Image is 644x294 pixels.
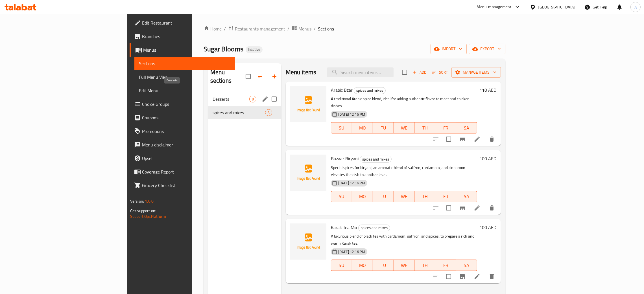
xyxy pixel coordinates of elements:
[354,124,371,132] span: MO
[479,155,496,163] h6: 100 AED
[336,180,367,186] span: [DATE] 12:16 PM
[142,101,230,107] span: Choice Groups
[228,25,285,32] a: Restaurants management
[333,261,350,269] span: SU
[142,19,230,26] span: Edit Restaurant
[399,66,411,78] span: Select section
[265,109,272,116] div: items
[435,122,456,133] button: FR
[331,154,359,163] span: Bazaar Biryani
[634,4,637,10] span: A
[130,213,166,220] a: Support.OpsPlatform
[130,165,235,179] a: Coverage Report
[130,198,144,205] span: Version:
[456,122,477,133] button: SA
[286,68,316,76] h2: Menu items
[485,132,499,146] button: delete
[359,225,390,231] span: spices and mixes
[485,201,499,215] button: delete
[290,86,326,122] img: Arabic Bzar
[354,261,371,269] span: MO
[360,156,392,163] div: spices and mixes
[373,191,394,202] button: TU
[412,69,427,76] span: Add
[375,192,392,201] span: TU
[130,124,235,138] a: Promotions
[375,261,392,269] span: TU
[443,271,455,282] span: Select to update
[429,68,451,77] span: Sort items
[242,71,254,82] span: Select all sections
[249,96,256,102] div: items
[469,44,505,54] button: export
[246,47,263,52] span: Inactive
[394,122,415,133] button: WE
[130,138,235,152] a: Menu disclaimer
[435,191,456,202] button: FR
[143,47,230,53] span: Menus
[130,152,235,165] a: Upsell
[375,124,392,132] span: TU
[352,191,373,202] button: MO
[235,25,285,32] span: Restaurants management
[432,69,448,76] span: Sort
[336,249,367,254] span: [DATE] 12:16 PM
[130,97,235,111] a: Choice Groups
[327,67,394,77] input: search
[142,155,230,162] span: Upsell
[290,223,326,260] img: Karak Tea Mix
[130,43,235,57] a: Menus
[142,114,230,121] span: Coupons
[265,110,272,115] span: 3
[394,191,415,202] button: WE
[435,260,456,271] button: FR
[414,191,435,202] button: TH
[314,25,316,32] li: /
[396,261,412,269] span: WE
[354,87,386,94] div: spices and mixes
[331,86,353,94] span: Arabic Bzar
[360,156,391,163] span: spices and mixes
[268,70,281,83] button: Add section
[414,122,435,133] button: TH
[373,260,394,271] button: TU
[292,25,311,32] a: Menus
[354,87,385,94] span: spices and mixes
[352,260,373,271] button: MO
[208,106,281,119] div: spices and mixes3
[373,122,394,133] button: TU
[130,179,235,192] a: Grocery Checklist
[438,261,454,269] span: FR
[414,260,435,271] button: TH
[417,124,433,132] span: TH
[485,270,499,283] button: delete
[456,260,477,271] button: SA
[474,273,481,280] a: Edit menu item
[459,261,475,269] span: SA
[443,202,455,214] span: Select to update
[142,182,230,189] span: Grocery Checklist
[358,225,390,231] div: spices and mixes
[246,46,263,53] div: Inactive
[204,25,505,32] nav: breadcrumb
[213,109,265,116] div: spices and mixes
[456,69,496,76] span: Manage items
[435,45,462,52] span: import
[411,68,429,77] span: Add item
[261,95,269,103] button: edit
[290,155,326,191] img: Bazaar Biryani
[130,30,235,43] a: Branches
[438,192,454,201] span: FR
[431,68,449,77] button: Sort
[479,86,496,94] h6: 110 AED
[142,33,230,40] span: Branches
[287,25,289,32] li: /
[479,223,496,231] h6: 100 AED
[473,45,501,52] span: export
[456,191,477,202] button: SA
[331,260,352,271] button: SU
[331,95,477,109] p: A traditional Arabic spice blend, ideal for adding authentic flavor to meat and chicken dishes.
[250,96,256,102] span: 8
[417,261,433,269] span: TH
[477,4,512,10] div: Menu-management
